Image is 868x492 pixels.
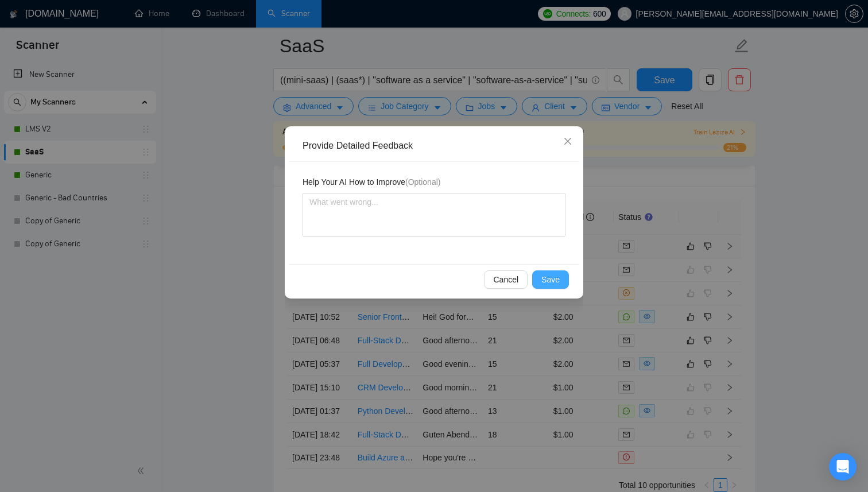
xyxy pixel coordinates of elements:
[563,137,572,146] span: close
[493,273,518,286] span: Cancel
[303,140,573,152] div: Provide Detailed Feedback
[484,270,528,289] button: Cancel
[532,270,569,289] button: Save
[303,176,440,188] span: Help Your AI How to Improve
[829,453,857,481] div: Open Intercom Messenger
[405,177,440,187] span: (Optional)
[552,126,583,157] button: Close
[541,273,560,286] span: Save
